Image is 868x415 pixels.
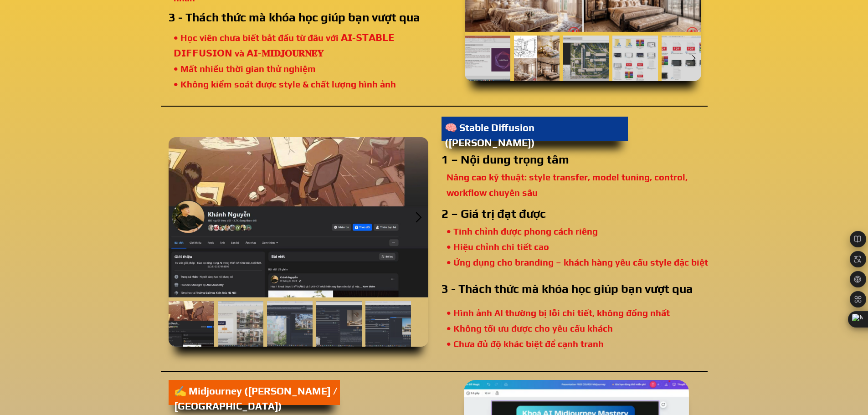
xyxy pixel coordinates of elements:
[174,385,337,412] span: ✍️ Midjourney ([PERSON_NAME] / [GEOGRAPHIC_DATA])
[447,305,696,352] div: • Hình ảnh AI thường bị lỗi chi tiết, không đồng nhất • Không tối ưu được cho yêu cầu khách • Chư...
[442,282,785,296] div: 3 - Thách thức mà khóa học giúp bạn vượt qua
[442,153,785,166] div: 1 – Nội dung trọng tâm
[447,169,696,200] div: Nâng cao kỹ thuật: style transfer, model tuning, control, workflow chuyên sâu
[445,122,535,149] span: 🧠 Stable Diffusion ([PERSON_NAME])
[169,11,512,24] div: 3 - Thách thức mà khóa học giúp bạn vượt qua
[447,224,714,270] div: • Tinh chỉnh được phong cách riêng • Hiệu chỉnh chi tiết cao • Ứng dụng cho branding – khách hàng...
[174,30,423,92] div: • Học viên chưa biết bắt đầu từ đâu với 𝗔𝗜-𝗦𝗧𝗔𝗕𝗟𝗘 𝗗𝗜𝗙𝗙𝗨𝗦𝗜𝗢𝗡 và 𝗔𝗜-𝐌𝐈𝐃𝐉𝐎𝐔𝐑𝐍𝐄𝐘 • Mất nhiều thời gia...
[442,207,785,220] div: 2 – Giá trị đạt được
